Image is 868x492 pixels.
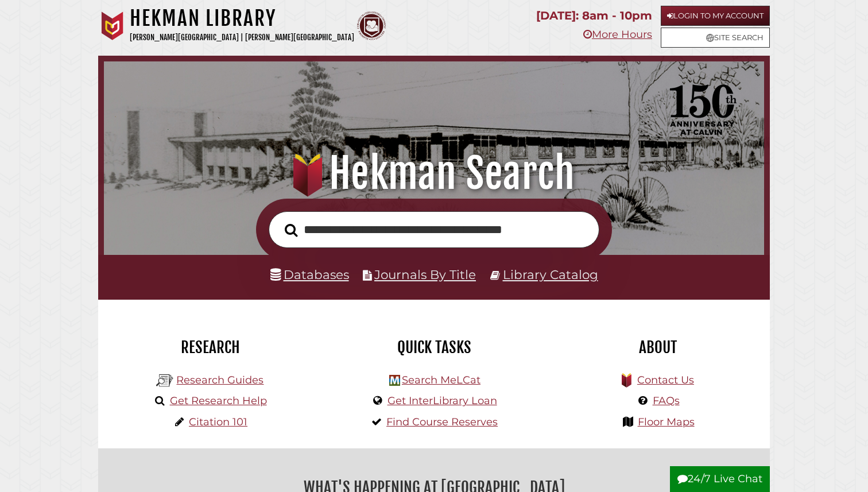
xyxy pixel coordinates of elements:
a: Site Search [661,28,770,48]
a: Find Course Reserves [386,416,498,428]
a: Research Guides [176,374,263,386]
a: Journals By Title [374,267,476,282]
h1: Hekman Library [130,6,354,31]
a: Databases [270,267,349,282]
img: Calvin Theological Seminary [357,11,386,40]
a: Search MeLCat [402,374,480,386]
h2: Quick Tasks [331,338,537,357]
a: Login to My Account [661,6,770,26]
h1: Hekman Search [117,148,751,199]
a: Floor Maps [638,416,695,428]
i: Search [285,223,297,237]
h2: Research [107,338,313,357]
a: Library Catalog [503,267,598,282]
img: Hekman Library Logo [156,372,173,389]
p: [PERSON_NAME][GEOGRAPHIC_DATA] | [PERSON_NAME][GEOGRAPHIC_DATA] [130,31,354,44]
a: Get Research Help [170,394,267,407]
a: Contact Us [637,374,694,386]
p: [DATE]: 8am - 10pm [536,6,652,26]
img: Hekman Library Logo [389,375,400,386]
a: Get InterLibrary Loan [387,394,497,407]
h2: About [555,338,761,357]
a: More Hours [583,28,652,41]
a: Citation 101 [189,416,247,428]
button: Search [279,220,303,241]
img: Calvin University [98,11,127,40]
a: FAQs [653,394,680,407]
